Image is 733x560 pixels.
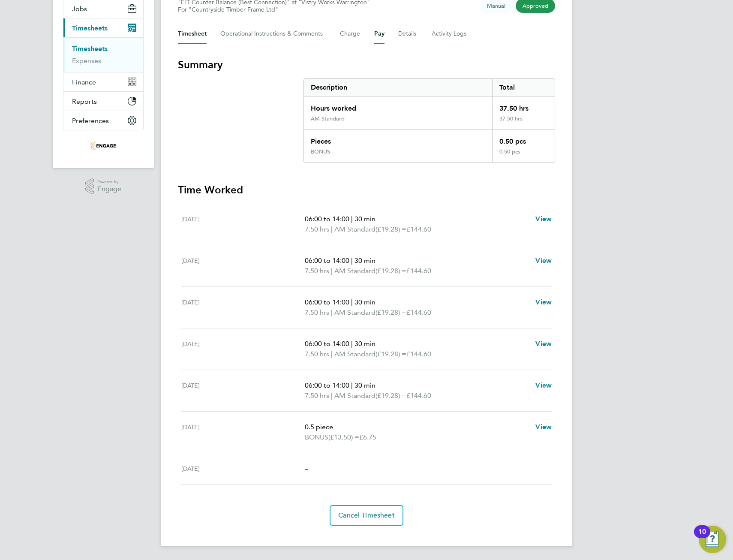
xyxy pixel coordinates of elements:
[181,297,305,318] div: [DATE]
[331,391,333,400] span: |
[181,380,305,401] div: [DATE]
[406,267,431,275] span: £144.60
[359,433,376,441] span: £6.75
[178,6,370,13] div: For "Countryside Timber Frame Ltd"
[331,308,333,316] span: |
[376,267,406,275] span: (£19.28) =
[535,256,552,265] span: View
[72,24,108,32] span: Timesheets
[72,97,97,105] span: Reports
[328,433,359,441] span: (£13.50) =
[535,423,552,431] span: View
[305,464,308,473] span: –
[72,117,109,125] span: Preferences
[181,339,305,359] div: [DATE]
[305,422,529,432] p: 0.5 piece
[305,350,329,358] span: 7.50 hrs
[331,267,333,275] span: |
[331,350,333,358] span: |
[406,350,431,358] span: £144.60
[334,224,376,235] span: AM Standard
[492,96,555,115] div: 37.50 hrs
[85,178,122,195] a: Powered byEngage
[334,266,376,276] span: AM Standard
[699,526,726,553] button: Open Resource Center, 10 new notifications
[178,58,555,72] h3: Summary
[178,183,555,197] h3: Time Worked
[492,79,555,96] div: Total
[330,505,403,526] button: Cancel Timesheet
[63,92,143,111] button: Reports
[305,225,329,233] span: 7.50 hrs
[535,381,552,389] span: View
[63,37,143,72] div: Timesheets
[535,297,552,307] a: View
[334,307,376,318] span: AM Standard
[376,225,406,233] span: (£19.28) =
[305,381,349,389] span: 06:00 to 14:00
[535,380,552,391] a: View
[354,298,376,306] span: 30 min
[305,267,329,275] span: 7.50 hrs
[63,72,143,91] button: Finance
[311,115,345,122] div: AM Standard
[340,24,360,44] button: Charge
[181,214,305,235] div: [DATE]
[305,432,328,443] span: BONUS
[351,340,353,348] span: |
[63,111,143,130] button: Preferences
[305,215,349,223] span: 06:00 to 14:00
[304,79,492,96] div: Description
[351,298,353,306] span: |
[72,45,108,53] a: Timesheets
[305,298,349,306] span: 06:00 to 14:00
[535,256,552,266] a: View
[376,391,406,400] span: (£19.28) =
[72,57,101,65] a: Expenses
[97,186,121,193] span: Engage
[178,58,555,526] section: Timesheet
[334,391,376,401] span: AM Standard
[492,148,555,162] div: 0.50 pcs
[535,215,552,223] span: View
[220,24,326,44] button: Operational Instructions & Comments
[63,139,144,153] a: Go to home page
[492,115,555,129] div: 37.50 hrs
[351,381,353,389] span: |
[406,391,431,400] span: £144.60
[331,225,333,233] span: |
[181,464,305,474] div: [DATE]
[535,340,552,348] span: View
[535,339,552,349] a: View
[698,532,706,543] div: 10
[178,24,207,44] button: Timesheet
[492,129,555,148] div: 0.50 pcs
[181,256,305,276] div: [DATE]
[97,178,121,186] span: Powered by
[398,24,418,44] button: Details
[351,215,353,223] span: |
[338,511,395,520] span: Cancel Timesheet
[305,256,349,265] span: 06:00 to 14:00
[351,256,353,265] span: |
[304,129,492,148] div: Pieces
[311,148,330,155] div: BONUS
[406,225,431,233] span: £144.60
[535,298,552,306] span: View
[181,422,305,443] div: [DATE]
[305,308,329,316] span: 7.50 hrs
[303,78,555,163] div: Summary
[72,5,87,13] span: Jobs
[376,308,406,316] span: (£19.28) =
[354,256,376,265] span: 30 min
[376,350,406,358] span: (£19.28) =
[535,422,552,432] a: View
[535,214,552,224] a: View
[304,96,492,115] div: Hours worked
[374,24,385,44] button: Pay
[334,349,376,359] span: AM Standard
[63,18,143,37] button: Timesheets
[90,139,116,153] img: thebestconnection-logo-retina.png
[432,24,468,44] button: Activity Logs
[305,340,349,348] span: 06:00 to 14:00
